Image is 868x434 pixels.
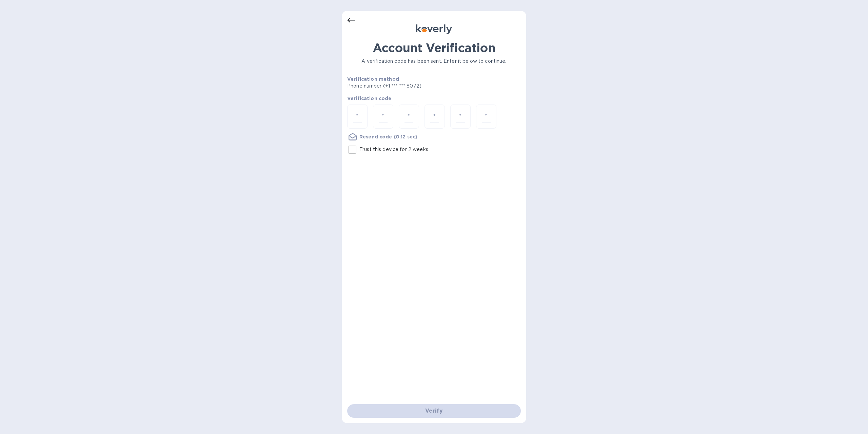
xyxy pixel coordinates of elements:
b: Verification method [347,76,399,82]
p: A verification code has been sent. Enter it below to continue. [347,58,521,65]
p: Phone number (+1 *** *** 8072) [347,82,473,90]
h1: Account Verification [347,41,521,55]
p: Verification code [347,95,521,102]
p: Trust this device for 2 weeks [359,146,428,153]
u: Resend code (0:12 sec) [359,134,417,139]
